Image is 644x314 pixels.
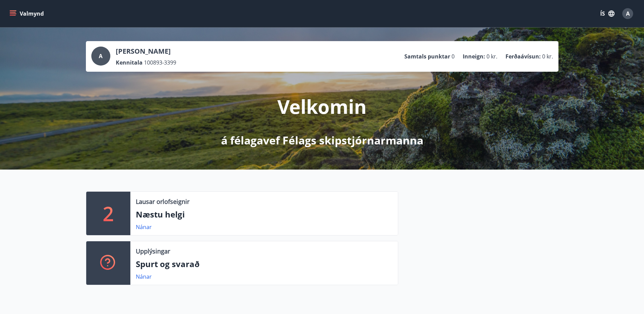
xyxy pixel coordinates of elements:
p: Inneign : [463,53,485,60]
p: Spurt og svarað [136,258,392,270]
a: Nánar [136,273,152,280]
button: menu [8,7,47,20]
p: Samtals punktar [404,53,450,60]
p: Kennitala [116,59,143,66]
button: ÍS [596,7,618,20]
p: [PERSON_NAME] [116,47,176,56]
span: 0 kr. [486,53,497,60]
p: Upplýsingar [136,247,170,256]
p: á félagavef Félags skipstjórnarmanna [221,133,423,148]
p: Ferðaávísun : [505,53,541,60]
span: A [99,52,103,60]
span: 0 kr. [542,53,553,60]
button: A [620,5,636,22]
span: 100893-3399 [144,59,176,66]
p: Velkomin [277,93,367,119]
p: Næstu helgi [136,209,392,220]
a: Nánar [136,223,152,231]
span: 0 [452,53,455,60]
p: Lausar orlofseignir [136,197,189,206]
p: 2 [103,200,114,226]
span: A [626,10,630,17]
